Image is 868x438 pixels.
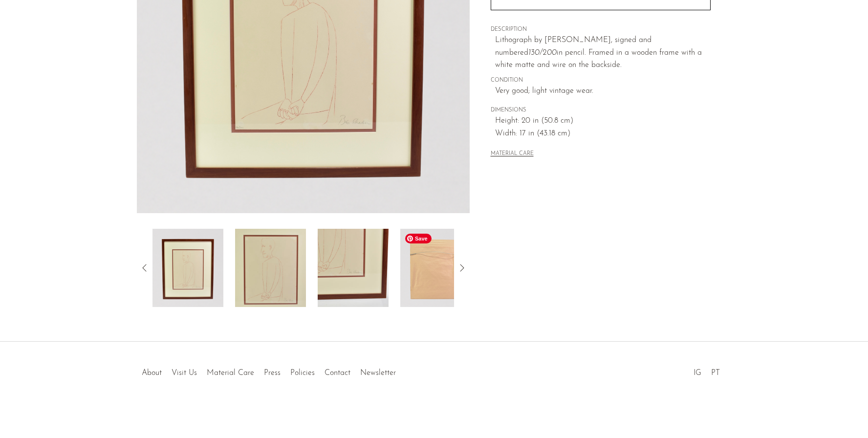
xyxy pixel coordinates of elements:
a: Contact [325,369,350,377]
a: Policies [290,369,315,377]
a: Material Care [207,369,254,377]
em: 130/200 [528,49,557,57]
a: About [142,369,162,377]
img: Ben Shahn Lithograph, Framed [235,229,306,307]
a: PT [711,369,720,377]
img: Ben Shahn Lithograph, Framed [400,229,471,307]
ul: Social Medias [689,361,725,380]
img: Ben Shahn Lithograph, Framed [152,229,223,307]
span: Width: 17 in (43.18 cm) [495,128,711,140]
p: Lithograph by [PERSON_NAME], signed and numbered in pencil. Framed in a wooden frame with a white... [495,34,711,72]
span: CONDITION [491,76,711,85]
span: DESCRIPTION [491,25,711,34]
a: Visit Us [172,369,197,377]
a: Press [264,369,281,377]
button: MATERIAL CARE [491,151,534,158]
img: Ben Shahn Lithograph, Framed [318,229,389,307]
span: DIMENSIONS [491,106,711,115]
ul: Quick links [137,361,401,380]
span: Very good; light vintage wear. [495,85,711,98]
span: Save [405,234,432,243]
a: IG [694,369,701,377]
span: Height: 20 in (50.8 cm) [495,115,711,128]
